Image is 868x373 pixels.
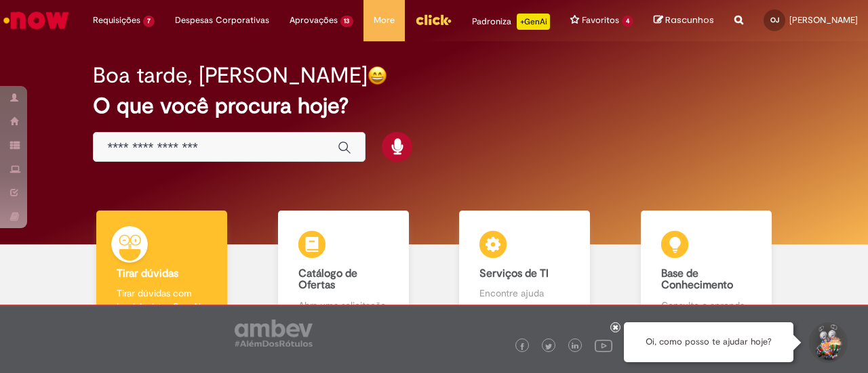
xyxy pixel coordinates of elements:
a: Tirar dúvidas Tirar dúvidas com Lupi Assist e Gen Ai [71,211,253,328]
span: More [374,14,395,27]
div: Padroniza [472,14,550,30]
span: 13 [340,16,354,27]
img: happy-face.png [368,66,387,85]
p: Encontre ajuda [479,286,570,300]
span: Favoritos [582,14,619,27]
img: click_logo_yellow_360x200.png [415,9,452,30]
img: logo_footer_ambev_rotulo_gray.png [235,320,313,347]
span: 4 [622,16,633,27]
span: Rascunhos [665,14,714,26]
p: Consulte e aprenda [661,299,751,312]
span: Requisições [93,14,140,27]
a: Base de Conhecimento Consulte e aprenda [616,211,797,328]
a: Catálogo de Ofertas Abra uma solicitação [253,211,435,328]
img: logo_footer_facebook.png [519,343,526,350]
span: [PERSON_NAME] [789,14,858,26]
span: Despesas Corporativas [175,14,269,27]
b: Catálogo de Ofertas [298,267,357,292]
a: Serviços de TI Encontre ajuda [434,211,616,328]
img: logo_footer_youtube.png [595,336,612,354]
b: Tirar dúvidas [117,267,178,280]
b: Base de Conhecimento [661,267,733,292]
img: logo_footer_twitter.png [545,343,552,350]
h2: Boa tarde, [PERSON_NAME] [93,64,368,87]
span: OJ [770,16,779,24]
span: Aprovações [290,14,338,27]
button: Iniciar Conversa de Suporte [807,322,848,363]
div: Oi, como posso te ajudar hoje? [624,322,793,362]
b: Serviços de TI [479,267,549,280]
h2: O que você procura hoje? [93,94,774,118]
p: Abra uma solicitação [298,299,389,312]
img: logo_footer_linkedin.png [572,343,578,351]
span: 7 [143,16,155,27]
p: +GenAi [517,14,550,30]
p: Tirar dúvidas com Lupi Assist e Gen Ai [117,286,207,313]
img: ServiceNow [1,7,71,34]
a: Rascunhos [654,14,714,27]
